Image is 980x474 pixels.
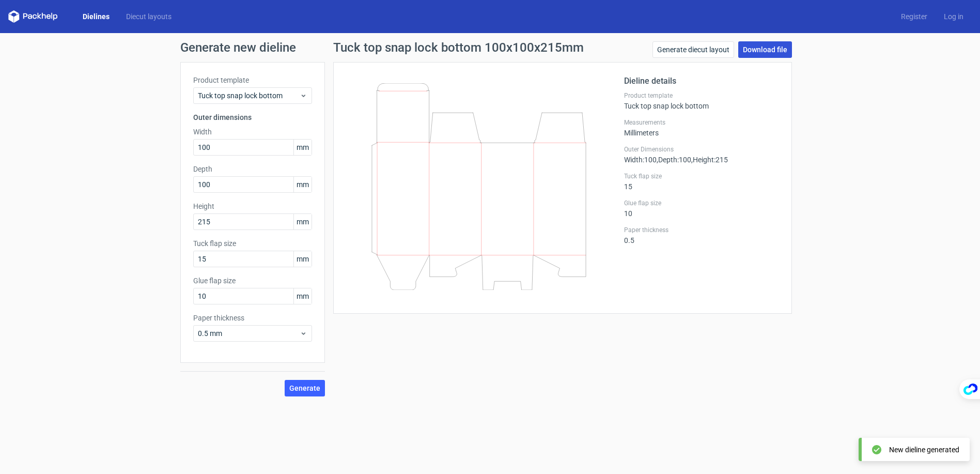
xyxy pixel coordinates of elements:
label: Product template [193,75,312,85]
a: Generate diecut layout [652,41,734,58]
span: mm [293,288,312,304]
label: Paper thickness [624,226,779,234]
label: Depth [193,164,312,174]
a: Log in [936,11,972,22]
div: 0.5 [624,226,779,244]
span: , Height : 215 [691,156,728,164]
label: Outer Dimensions [624,145,779,154]
span: 0.5 mm [198,328,300,339]
label: Product template [624,91,779,100]
label: Width [193,127,312,137]
label: Tuck flap size [193,238,312,249]
div: 15 [624,172,779,191]
span: mm [293,214,312,230]
span: mm [293,177,312,192]
div: 10 [624,199,779,218]
label: Measurements [624,118,779,127]
label: Height [193,201,312,211]
h3: Outer dimensions [193,112,312,123]
h1: Tuck top snap lock bottom 100x100x215mm [333,41,584,54]
span: Tuck top snap lock bottom [198,90,300,101]
label: Glue flap size [624,199,779,207]
span: Width : 100 [624,156,657,164]
div: Millimeters [624,118,779,137]
button: Generate [285,380,325,396]
label: Glue flap size [193,276,312,286]
label: Paper thickness [193,313,312,323]
label: Tuck flap size [624,172,779,180]
h1: Generate new dieline [180,41,800,54]
div: New dieline generated [889,445,959,455]
span: Generate [289,385,320,392]
div: Tuck top snap lock bottom [624,91,779,110]
span: mm [293,140,312,155]
span: , Depth : 100 [657,156,691,164]
a: Diecut layouts [118,11,180,22]
h2: Dieline details [624,75,779,87]
a: Register [893,11,936,22]
span: mm [293,251,312,267]
a: Download file [738,41,792,58]
a: Dielines [74,11,118,22]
